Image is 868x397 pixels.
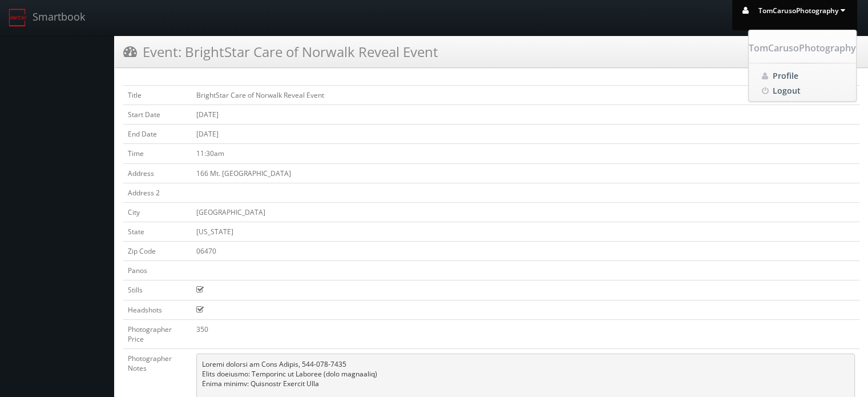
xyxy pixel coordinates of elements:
[123,144,192,163] td: Time
[123,261,192,280] td: Panos
[192,144,859,163] td: 11:30am
[773,85,801,96] span: Logout
[749,42,856,54] span: TomCarusoPhotography
[758,6,849,15] span: TomCarusoPhotography
[123,86,192,105] td: Title
[123,42,438,62] h3: Event: BrightStar Care of Norwalk Reveal Event
[192,242,859,261] td: 06470
[123,319,192,348] td: Photographer Price
[773,70,798,81] span: Profile
[749,83,856,98] a: Logout
[192,202,859,222] td: [GEOGRAPHIC_DATA]
[192,125,859,144] td: [DATE]
[192,319,859,348] td: 350
[123,300,192,319] td: Headshots
[123,183,192,202] td: Address 2
[192,222,859,241] td: [US_STATE]
[123,163,192,183] td: Address
[749,69,856,83] a: Profile
[9,9,27,27] img: smartbook-logo.png
[123,202,192,222] td: City
[192,105,859,125] td: [DATE]
[123,242,192,261] td: Zip Code
[192,163,859,183] td: 166 Mt. [GEOGRAPHIC_DATA]
[123,105,192,125] td: Start Date
[123,125,192,144] td: End Date
[192,86,859,105] td: BrightStar Care of Norwalk Reveal Event
[123,222,192,241] td: State
[123,280,192,300] td: Stills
